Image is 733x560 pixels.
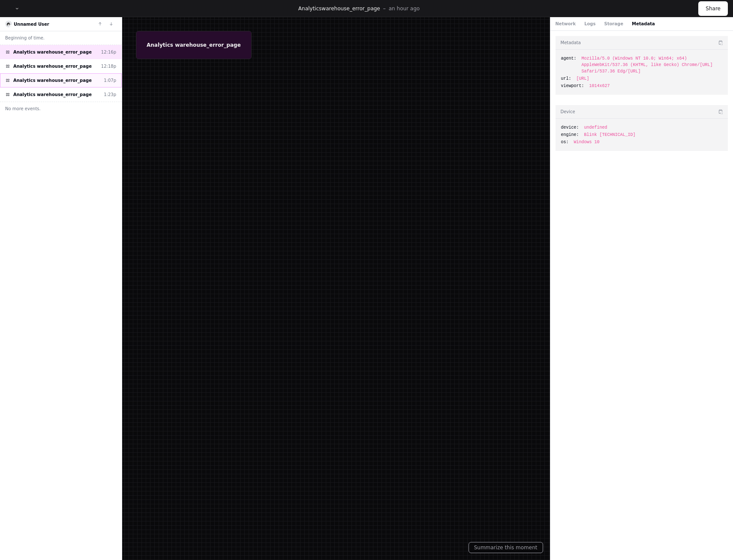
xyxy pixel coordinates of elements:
button: Summarize this moment [469,542,543,553]
span: Windows 10 [574,139,600,145]
span: device: [561,124,579,131]
button: Metadata [632,21,655,27]
p: an hour ago [389,5,420,12]
div: 1:23p [104,91,116,98]
button: Storage [604,21,623,27]
button: Network [556,21,576,27]
button: Share [698,1,728,16]
span: warehouse_error_page [321,6,380,12]
button: Logs [584,21,595,27]
div: 1:07p [104,77,116,84]
span: Blink [TECHNICAL_ID] [584,132,636,138]
img: 3.svg [6,21,12,27]
h3: Metadata [561,39,581,46]
span: Analytics warehouse_error_page [13,77,92,84]
span: [URL] [577,75,589,82]
span: Analytics warehouse_error_page [13,63,92,69]
div: 12:18p [101,63,116,69]
span: Beginning of time. [5,35,45,41]
div: 12:16p [101,49,116,55]
a: Unnamed User [14,22,49,27]
span: 1014x627 [589,83,610,89]
span: url: [561,75,571,82]
span: engine: [561,132,579,138]
span: Analytics warehouse_error_page [13,91,92,98]
h3: Device [561,108,575,115]
span: Analytics warehouse_error_page [13,49,92,55]
span: undefined [584,124,607,131]
span: viewport: [561,83,584,89]
span: os: [561,139,569,145]
span: No more events. [5,105,41,112]
span: agent: [561,55,577,62]
span: Mozilla/5.0 (Windows NT 10.0; Win64; x64) AppleWebKit/537.36 (KHTML, like Gecko) Chrome/[URL] Saf... [582,55,722,75]
span: Analytics [298,6,322,12]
